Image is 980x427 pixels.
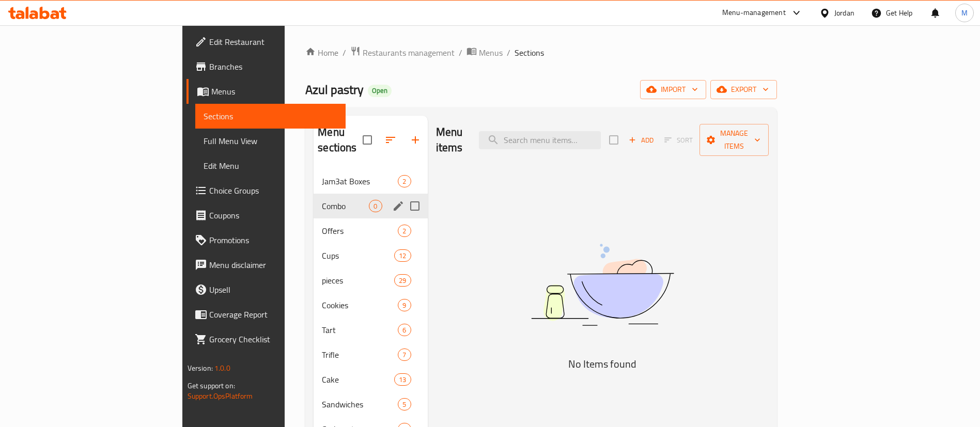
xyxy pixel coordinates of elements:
div: items [398,349,411,361]
span: Restaurants management [363,46,455,59]
input: search [479,131,601,149]
div: Sandwiches5 [314,392,427,417]
li: / [507,46,510,59]
div: items [369,200,382,212]
div: Trifle7 [314,342,427,367]
span: 7 [398,350,410,360]
span: Cups [322,249,394,262]
a: Support.OpsPlatform [188,389,253,403]
div: Jam3at Boxes2 [314,169,427,194]
span: Tart [322,324,398,336]
div: Tart6 [314,318,427,342]
span: 13 [395,375,410,385]
span: Select all sections [356,129,378,151]
div: items [394,373,411,386]
div: items [398,299,411,311]
li: / [459,46,462,59]
button: Add section [403,128,428,152]
button: export [710,80,777,99]
div: Cookies9 [314,293,427,318]
button: Manage items [699,124,769,156]
div: Jordan [834,7,854,19]
a: Menus [186,79,346,104]
div: Offers2 [314,218,427,243]
span: Menus [479,46,503,59]
a: Edit Restaurant [186,29,346,54]
div: Combo0edit [314,194,427,218]
span: Menus [211,85,338,98]
div: items [398,175,411,187]
span: 12 [395,251,410,261]
a: Restaurants management [350,46,455,59]
span: M [961,7,968,19]
span: Promotions [209,234,338,246]
span: Sort sections [378,128,403,152]
span: Combo [322,200,369,212]
a: Menu disclaimer [186,252,346,277]
span: Choice Groups [209,184,338,197]
div: pieces29 [314,268,427,293]
span: Get support on: [188,379,235,392]
a: Grocery Checklist [186,327,346,352]
span: Upsell [209,283,338,296]
a: Full Menu View [195,129,346,153]
span: Edit Restaurant [209,36,338,48]
span: Add item [625,132,658,148]
span: Full Menu View [204,135,338,147]
div: items [398,398,411,410]
span: Coverage Report [209,308,338,321]
span: Sections [204,110,338,122]
span: Manage items [708,127,760,153]
span: import [648,83,698,96]
a: Promotions [186,228,346,252]
span: Sandwiches [322,398,398,410]
span: 2 [398,177,410,186]
div: items [394,249,411,262]
span: 0 [369,201,381,211]
div: items [398,225,411,237]
div: Open [368,85,392,97]
a: Coverage Report [186,302,346,327]
h5: No Items found [473,356,732,372]
div: items [398,324,411,336]
span: pieces [322,274,394,287]
span: 6 [398,325,410,335]
span: Edit Menu [204,160,338,172]
h2: Menu items [436,124,467,155]
a: Coupons [186,203,346,228]
span: 29 [395,276,410,286]
span: Grocery Checklist [209,333,338,345]
div: items [394,274,411,287]
span: Branches [209,60,338,73]
a: Edit Menu [195,153,346,178]
span: Sections [515,46,544,59]
span: Offers [322,225,398,237]
span: Cake [322,373,394,386]
span: Version: [188,361,213,375]
span: export [719,83,769,96]
span: 1.0.0 [214,361,230,375]
button: edit [391,198,406,214]
div: Menu-management [722,7,786,19]
button: Add [625,132,658,148]
div: Cake13 [314,367,427,392]
span: Sort items [658,132,699,148]
a: Sections [195,104,346,129]
span: 2 [398,226,410,236]
div: Cups12 [314,243,427,268]
img: dish.svg [473,216,732,353]
span: Jam3at Boxes [322,175,398,187]
span: 5 [398,400,410,409]
span: Menu disclaimer [209,259,338,271]
span: Cookies [322,299,398,311]
span: Trifle [322,349,398,361]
